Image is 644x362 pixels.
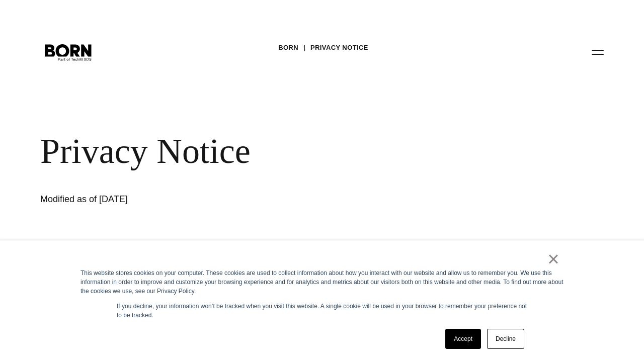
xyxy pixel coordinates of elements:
button: Open [586,41,610,62]
a: Decline [487,329,524,349]
a: Accept [445,329,481,349]
a: Privacy Notice [310,40,368,55]
a: BORN [278,40,298,55]
a: × [547,254,559,263]
p: If you decline, your information won’t be tracked when you visit this website. A single cookie wi... [117,302,527,320]
div: This website stores cookies on your computer. These cookies are used to collect information about... [80,268,563,296]
h1: Modified as of [DATE] [40,192,342,206]
div: Privacy Notice [40,131,604,172]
